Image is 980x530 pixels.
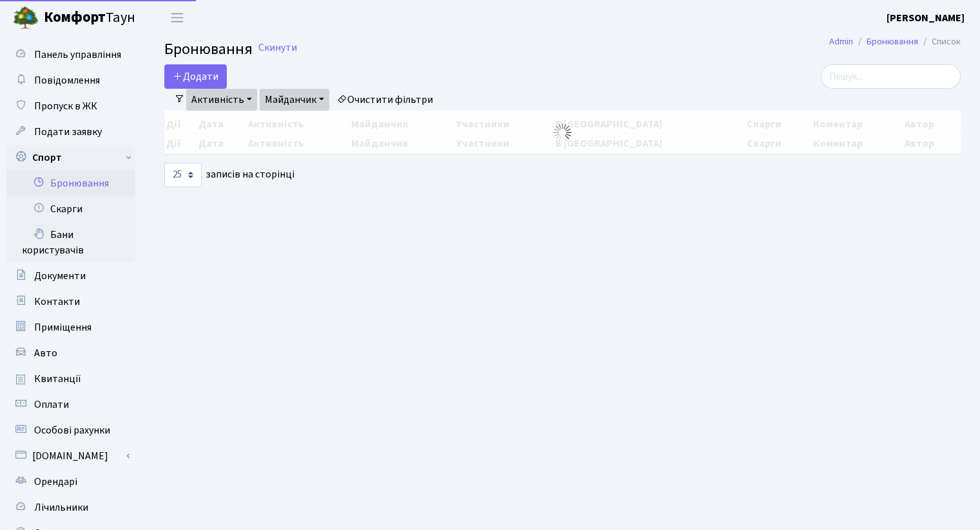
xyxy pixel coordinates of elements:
a: Лічильники [6,495,135,520]
span: Квитанції [34,372,81,386]
a: Повідомлення [6,68,135,93]
a: Орендарі [6,469,135,495]
span: Авто [34,346,57,360]
span: Орендарі [34,475,77,489]
a: [DOMAIN_NAME] [6,443,135,469]
a: Авто [6,340,135,366]
a: Подати заявку [6,119,135,145]
span: Таун [44,7,135,29]
span: Особові рахунки [34,423,110,437]
a: [PERSON_NAME] [887,10,965,26]
img: logo.png [13,5,39,31]
a: Бронювання [6,170,135,196]
a: Спорт [6,145,135,170]
a: Пропуск в ЖК [6,93,135,119]
a: Панель управління [6,42,135,68]
span: Приміщення [34,320,91,334]
a: Очистити фільтри [332,89,438,111]
span: Пропуск в ЖК [34,99,97,113]
button: Додати [164,64,227,89]
select: записів на сторінці [164,163,202,187]
span: Оплати [34,398,69,412]
a: Бронювання [867,35,918,48]
b: Комфорт [44,7,106,28]
a: Особові рахунки [6,417,135,443]
nav: breadcrumb [810,28,980,55]
a: Майданчик [260,89,329,111]
a: Оплати [6,392,135,417]
span: Контакти [34,295,80,309]
b: [PERSON_NAME] [887,11,965,25]
a: Квитанції [6,366,135,392]
a: Контакти [6,289,135,315]
a: Приміщення [6,315,135,340]
a: Скинути [258,42,297,54]
a: Скарги [6,196,135,222]
span: Документи [34,269,86,283]
span: Подати заявку [34,125,102,139]
span: Бронювання [164,38,253,60]
a: Admin [829,35,853,48]
a: Бани користувачів [6,222,135,263]
a: Активність [186,89,257,111]
li: Список [918,35,961,49]
a: Документи [6,263,135,289]
input: Пошук... [821,64,961,89]
span: Лічильники [34,500,88,515]
button: Переключити навігацію [161,7,193,28]
img: Обробка... [552,122,573,143]
label: записів на сторінці [164,163,294,187]
span: Панель управління [34,48,121,62]
span: Повідомлення [34,73,100,87]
